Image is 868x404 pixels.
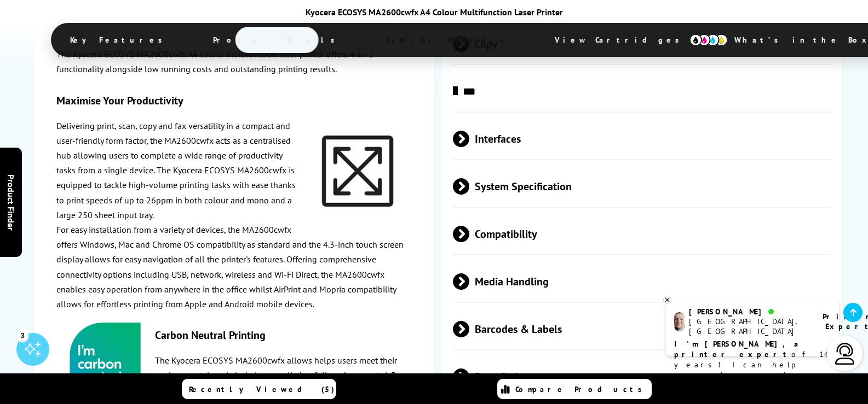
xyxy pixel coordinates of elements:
[56,118,412,222] p: Delivering print, scan, copy and fax versatility in a compact and user-friendly form factor, the ...
[369,27,526,53] span: Similar Printers
[834,343,856,365] img: user-headset-light.svg
[182,379,336,399] a: Recently Viewed (5)
[497,379,652,399] a: Compare Products
[54,27,185,53] span: Key Features
[56,223,412,312] p: For easy installation from a variety of devices, the MA2600cwfx offers Windows, Mac and Chrome OS...
[689,307,809,317] div: [PERSON_NAME]
[16,329,28,341] div: 3
[189,384,335,394] span: Recently Viewed (5)
[316,129,399,212] img: kyocera-ma2600-size-160.jpg
[453,213,832,254] span: Compatibility
[538,26,706,54] span: View Cartridges
[453,356,832,397] span: Duty Cycle
[56,328,412,342] h3: Carbon Neutral Printing
[689,34,728,46] img: cmyk-icon.svg
[453,308,832,349] span: Barcodes & Labels
[197,27,357,53] span: Product Details
[515,384,648,394] span: Compare Products
[453,261,832,302] span: Media Handling
[689,317,809,336] div: [GEOGRAPHIC_DATA], [GEOGRAPHIC_DATA]
[453,118,832,159] span: Interfaces
[56,93,412,107] h3: Maximise Your Productivity
[453,166,832,207] span: System Specification
[674,312,685,331] img: ashley-livechat.png
[5,174,16,230] span: Product Finder
[51,7,818,17] div: Kyocera ECOSYS MA2600cwfx A4 Colour Multifunction Laser Printer
[674,339,831,391] p: of 14 years! I can help you choose the right product
[674,339,802,359] b: I'm [PERSON_NAME], a printer expert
